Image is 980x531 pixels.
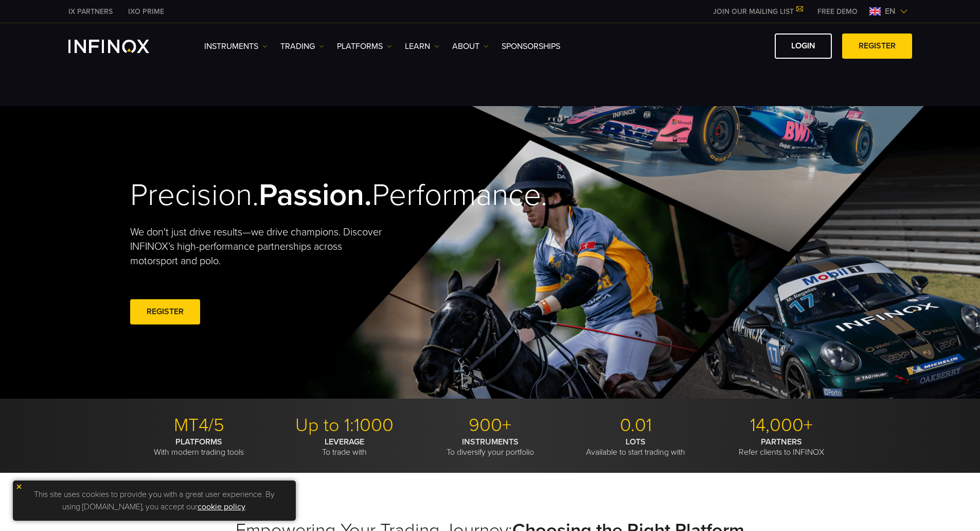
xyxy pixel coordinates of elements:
[567,414,705,437] p: 0.01
[130,299,200,324] a: REGISTER
[712,414,850,437] p: 14,000+
[705,7,810,16] a: JOIN OUR MAILING LIST
[130,414,268,437] p: MT4/5
[18,486,291,516] p: This site uses cookies to provide you with a great user experience. By using [DOMAIN_NAME], you a...
[130,177,454,214] h2: Precision. Performance.
[712,437,850,457] p: Refer clients to INFINOX
[421,437,559,457] p: To diversify your portfolio
[567,437,705,457] p: Available to start trading with
[761,437,802,447] strong: PARTNERS
[204,40,268,53] a: Instruments
[325,437,364,447] strong: LEVERAGE
[61,6,120,17] a: INFINOX
[842,33,912,59] a: REGISTER
[775,33,832,59] a: LOGIN
[175,437,222,447] strong: PLATFORMS
[130,225,389,268] p: We don't just drive results—we drive champions. Discover INFINOX’s high-performance partnerships ...
[280,40,324,53] a: TRADING
[881,5,900,18] span: en
[120,6,172,17] a: INFINOX
[276,437,414,457] p: To trade with
[405,40,439,53] a: Learn
[810,6,865,17] a: INFINOX MENU
[198,502,245,512] a: cookie policy
[276,414,414,437] p: Up to 1:1000
[259,177,372,214] strong: Passion.
[421,414,559,437] p: 900+
[68,40,173,53] a: INFINOX Logo
[502,40,560,53] a: SPONSORSHIPS
[15,483,23,490] img: yellow close icon
[452,40,489,53] a: ABOUT
[130,437,268,457] p: With modern trading tools
[337,40,392,53] a: PLATFORMS
[626,437,646,447] strong: LOTS
[462,437,519,447] strong: INSTRUMENTS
